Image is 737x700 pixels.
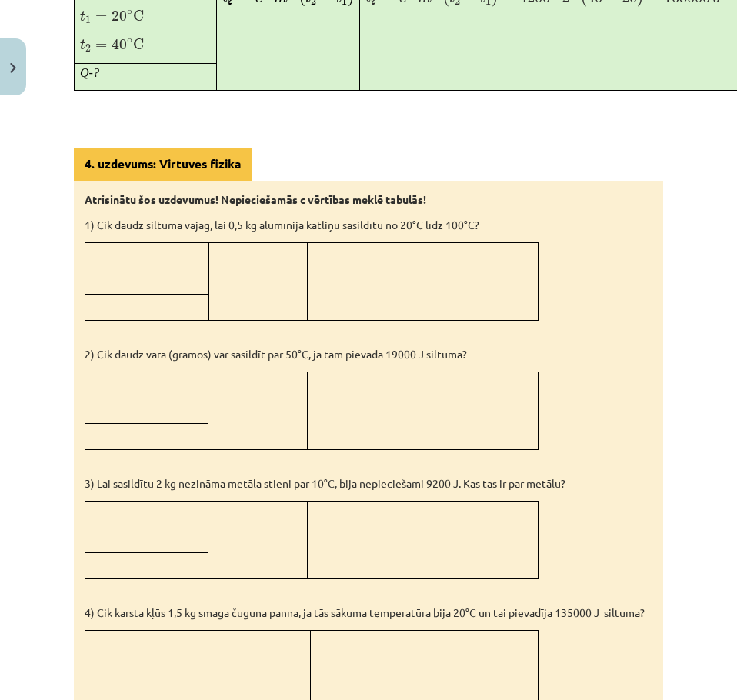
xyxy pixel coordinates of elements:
p: 3) Lai sasildītu 2 kg nezināma metāla stieni par 10°C, bija nepieciešami 9200 J. Kas tas ir par m... [85,475,652,492]
span: t [80,39,85,50]
span: t [80,11,85,22]
img: icon-close-lesson-0947bae3869378f0d4975bcd49f059093ad1ed9edebbc8119c70593378902aed.svg [10,63,16,73]
span: 1 [85,16,91,24]
: - [89,66,93,79]
: Q [80,66,89,79]
span: ∘ [127,10,132,15]
span: = [95,43,107,49]
span: C [133,10,144,22]
p: 4) Cik karsta kļūs 1,5 kg smaga čuguna panna, ja tās sākuma temperatūra bija 20°C un tai pievadīj... [85,605,652,621]
: ? [93,66,99,79]
strong: 4. uzdevums: Virtuves fizika [85,156,242,172]
strong: Atrisinātu šos uzdevumus! Nepieciešamās c vērtības meklē tabulās! [85,192,426,206]
span: 40 [112,38,127,50]
span: ∘ [127,38,132,43]
span: = [95,15,107,21]
span: 20 [112,11,127,22]
span: C [133,38,144,50]
span: 2 [85,45,91,52]
p: 1) Cik daudz siltuma vajag, lai 0,5 kg alumīnija katliņu sasildītu no 20°C līdz 100°C? [85,217,652,233]
p: 2) Cik daudz vara (gramos) var sasildīt par 50°C, ja tam pievada 19000 J siltuma? [85,346,652,362]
